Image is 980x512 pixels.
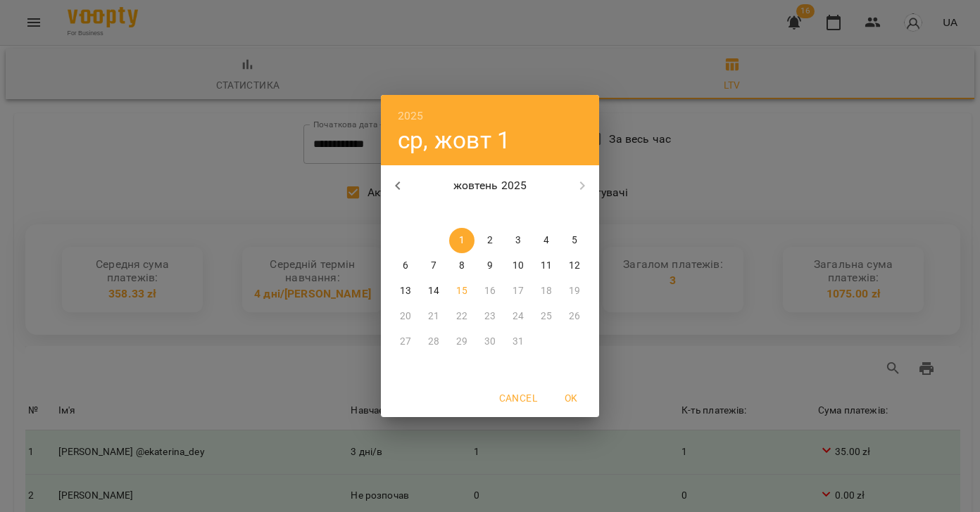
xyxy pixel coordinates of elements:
[505,228,531,253] button: 3
[393,279,418,304] button: 13
[400,284,411,298] p: 13
[421,207,446,221] span: вт
[431,259,436,273] p: 7
[562,228,587,253] button: 5
[415,177,566,194] p: жовтень 2025
[393,207,418,221] span: пн
[477,228,503,253] button: 2
[449,253,475,279] button: 8
[572,233,577,248] p: 5
[398,126,510,155] button: ср, жовт 1
[534,207,559,221] span: сб
[541,259,552,273] p: 11
[569,259,580,273] p: 12
[449,207,475,221] span: ср
[534,253,559,279] button: 11
[499,390,537,407] span: Cancel
[449,228,475,253] button: 1
[487,233,493,248] p: 2
[421,279,446,304] button: 14
[459,259,465,273] p: 8
[515,233,521,248] p: 3
[398,106,424,126] button: 2025
[562,207,587,221] span: нд
[428,284,439,298] p: 14
[554,390,588,407] span: OK
[403,259,408,273] p: 6
[544,233,549,248] p: 4
[421,253,446,279] button: 7
[505,253,531,279] button: 10
[459,233,465,248] p: 1
[513,259,524,273] p: 10
[477,207,503,221] span: чт
[456,284,467,298] p: 15
[487,259,493,273] p: 9
[534,228,559,253] button: 4
[393,253,418,279] button: 6
[562,253,587,279] button: 12
[505,207,531,221] span: пт
[548,385,593,411] button: OK
[477,253,503,279] button: 9
[494,385,543,411] button: Cancel
[449,279,475,304] button: 15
